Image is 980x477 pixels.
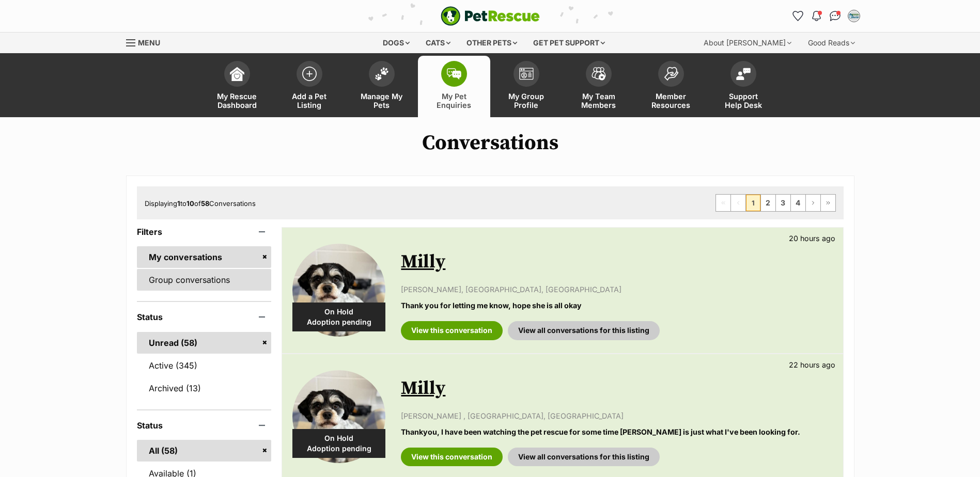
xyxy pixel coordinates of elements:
[459,33,524,53] div: Other pets
[821,195,835,211] a: Last page
[563,56,635,117] a: My Team Members
[137,421,272,430] header: Status
[292,244,385,337] img: Milly
[214,92,260,109] span: My Rescue Dashboard
[292,429,385,458] div: On Hold
[575,92,622,109] span: My Team Members
[592,67,606,81] img: team-members-icon-5396bd8760b3fe7c0b43da4ab00e1e3bb1a5d9ba89233759b79545d2d3fc5d0d.svg
[776,195,790,211] a: Page 3
[664,67,678,81] img: member-resources-icon-8e73f808a243e03378d46382f2149f9095a855e16c252ad45f914b54edf8863c.svg
[716,195,730,211] span: First page
[401,284,832,295] p: [PERSON_NAME], [GEOGRAPHIC_DATA], [GEOGRAPHIC_DATA]
[508,321,660,340] a: View all conversations for this listing
[359,92,405,109] span: Manage My Pets
[707,56,780,117] a: Support Help Desk
[720,92,767,109] span: Support Help Desk
[401,250,445,274] a: Milly
[137,377,272,399] a: Archived (13)
[736,68,751,80] img: help-desk-icon-fdf02630f3aa405de69fd3d07c3f3aa587a6932b1a1747fa1d2bba05be0121f9.svg
[789,233,835,244] p: 20 hours ago
[126,33,167,51] a: Menu
[201,56,273,117] a: My Rescue Dashboard
[830,11,841,21] img: chat-41dd97257d64d25036548639549fe6c8038ab92f7586957e7f3b1b290dea8141.svg
[715,194,836,212] nav: Pagination
[801,33,862,53] div: Good Reads
[418,56,490,117] a: My Pet Enquiries
[447,68,461,79] img: pet-enquiries-icon-7e3ad2cf08bfb03b45e93fb7055b45f3efa6380592205ae92323e6603595dc1f.svg
[418,33,458,53] div: Cats
[186,199,194,208] strong: 10
[401,377,445,400] a: Milly
[808,8,825,24] button: Notifications
[401,410,832,421] p: [PERSON_NAME] , [GEOGRAPHIC_DATA], [GEOGRAPHIC_DATA]
[138,38,160,47] span: Menu
[137,355,272,376] a: Active (345)
[137,269,272,291] a: Group conversations
[635,56,707,117] a: Member Resources
[292,303,385,331] div: On Hold
[761,195,775,211] a: Page 2
[441,6,540,26] a: PetRescue
[137,440,272,462] a: All (58)
[375,67,389,81] img: manage-my-pets-icon-02211641906a0b7f246fdf0571729dbe1e7629f14944591b6c1af311fb30b64b.svg
[286,92,333,109] span: Add a Pet Listing
[292,317,385,327] span: Adoption pending
[790,8,806,24] a: Favourites
[789,359,835,370] p: 22 hours ago
[790,8,862,24] ul: Account quick links
[137,332,272,354] a: Unread (58)
[201,199,209,208] strong: 58
[230,67,244,81] img: dashboard-icon-eb2f2d2d3e046f16d808141f083e7271f6b2e854fb5c12c21221c1fb7104beca.svg
[490,56,563,117] a: My Group Profile
[273,56,346,117] a: Add a Pet Listing
[648,92,694,109] span: Member Resources
[401,448,503,466] a: View this conversation
[137,246,272,268] a: My conversations
[177,199,180,208] strong: 1
[145,199,256,208] span: Displaying to of Conversations
[849,11,859,21] img: Matisse profile pic
[696,33,799,53] div: About [PERSON_NAME]
[731,195,745,211] span: Previous page
[401,321,503,340] a: View this conversation
[441,6,540,26] img: logo-e224e6f780fb5917bec1dbf3a21bbac754714ae5b6737aabdf751b685950b380.svg
[401,300,832,311] p: Thank you for letting me know, hope she is all okay
[503,92,550,109] span: My Group Profile
[812,11,820,21] img: notifications-46538b983faf8c2785f20acdc204bb7945ddae34d4c08c2a6579f10ce5e182be.svg
[791,195,805,211] a: Page 4
[526,33,612,53] div: Get pet support
[346,56,418,117] a: Manage My Pets
[292,370,385,463] img: Milly
[827,8,844,24] a: Conversations
[137,312,272,322] header: Status
[746,195,760,211] span: Page 1
[137,227,272,236] header: Filters
[401,426,832,437] p: Thankyou, I have been watching the pet rescue for some time [PERSON_NAME] is just what I've been ...
[806,195,820,211] a: Next page
[376,33,417,53] div: Dogs
[519,68,534,80] img: group-profile-icon-3fa3cf56718a62981997c0bc7e787c4b2cf8bcc04b72c1350f741eb67cf2f40e.svg
[508,448,660,466] a: View all conversations for this listing
[431,92,477,109] span: My Pet Enquiries
[302,67,317,81] img: add-pet-listing-icon-0afa8454b4691262ce3f59096e99ab1cd57d4a30225e0717b998d2c9b9846f56.svg
[846,8,862,24] button: My account
[292,443,385,454] span: Adoption pending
